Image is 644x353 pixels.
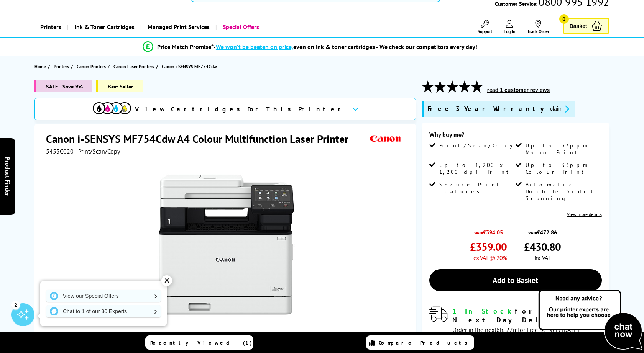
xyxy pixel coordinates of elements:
strike: £472.86 [537,229,557,236]
span: Ink & Toner Cartridges [74,17,135,37]
a: View our Special Offers [46,290,161,302]
div: ✕ [161,275,172,286]
span: Support [478,28,492,34]
img: Open Live Chat window [537,289,644,351]
a: Log In [504,20,516,34]
span: Secure Print Features [439,181,514,195]
span: Log In [504,28,516,34]
span: 6h, 22m [496,326,518,333]
a: Add to Basket [429,269,602,291]
span: ex VAT @ 20% [473,254,507,261]
a: Canon i-SENSYS MF754Cdw [162,62,219,70]
span: 1 In Stock [452,307,515,315]
a: Canon Printers [77,62,108,70]
div: - even on ink & toner cartridges - We check our competitors every day! [214,43,477,51]
div: modal_delivery [429,307,602,342]
a: Ink & Toner Cartridges [67,17,140,37]
span: | Print/Scan/Copy [75,147,120,155]
h1: Canon i-SENSYS MF754Cdw A4 Colour Multifunction Laser Printer [46,132,356,146]
span: Free 3 Year Warranty [428,105,544,113]
span: Printers [54,62,69,70]
a: Printers [54,62,71,70]
span: Basket [570,21,587,31]
img: Canon i-SENSYS MF754Cdw [151,170,301,320]
strike: £394.05 [483,229,503,236]
a: Chat to 1 of our 30 Experts [46,305,161,317]
img: View Cartridges [93,102,131,114]
span: was [470,225,507,236]
span: Home [34,62,46,70]
a: Canon Laser Printers [113,62,156,70]
span: Up to 33ppm Colour Print [526,162,600,175]
span: Compare Products [379,339,472,346]
span: 5455C020 [46,147,74,155]
div: for FREE Next Day Delivery [452,307,602,324]
span: Canon i-SENSYS MF754Cdw [162,62,217,70]
div: Why buy me? [429,131,602,142]
span: £359.00 [470,240,507,254]
span: was [524,225,561,236]
span: 0 [559,14,569,24]
div: 2 [11,301,20,309]
a: Special Offers [215,17,265,37]
span: View Cartridges For This Printer [135,105,346,113]
span: Canon Printers [77,62,106,70]
img: Canon [368,132,403,146]
a: Home [34,62,48,70]
span: SALE - Save 9% [34,80,92,92]
a: Basket 0 [563,18,609,34]
span: Up to 1,200 x 1,200 dpi Print [439,162,514,175]
li: modal_Promise [19,40,601,54]
a: View more details [567,211,602,217]
span: Product Finder [4,157,11,196]
a: Support [478,20,492,34]
span: Best Seller [96,80,143,92]
a: Compare Products [366,335,474,350]
a: Recently Viewed (1) [145,335,253,350]
span: Print/Scan/Copy [439,142,518,149]
span: Price Match Promise* [157,43,214,51]
button: promo-description [548,105,572,113]
span: inc VAT [534,254,550,261]
a: Track Order [527,20,549,34]
button: read 1 customer reviews [485,87,552,93]
span: Up to 33ppm Mono Print [526,142,600,156]
a: Printers [34,17,67,37]
span: We won’t be beaten on price, [216,43,293,51]
span: Recently Viewed (1) [150,339,252,346]
a: Managed Print Services [140,17,215,37]
span: Automatic Double Sided Scanning [526,181,600,202]
span: Canon Laser Printers [113,62,154,70]
span: £430.80 [524,240,561,254]
span: Order in the next for Free Delivery [DATE] 29 September! [452,326,579,342]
